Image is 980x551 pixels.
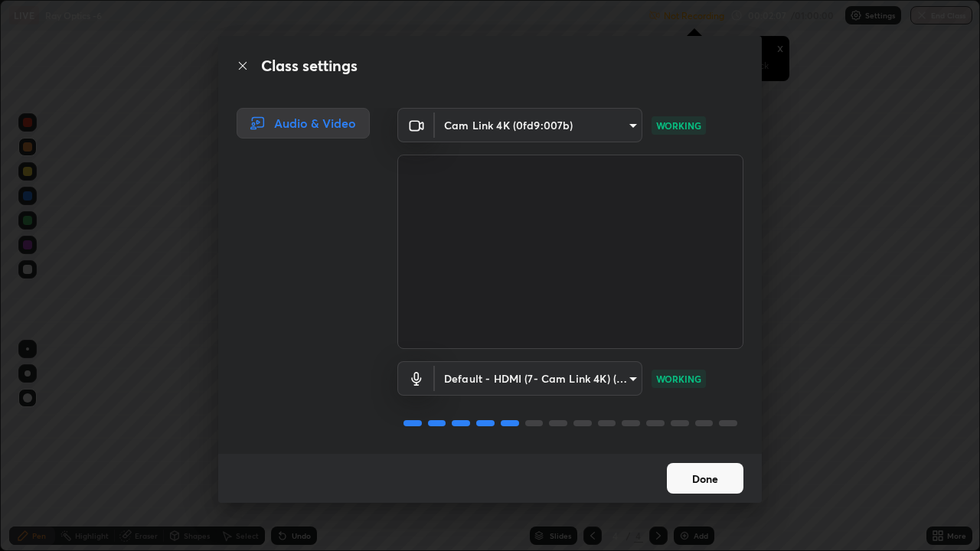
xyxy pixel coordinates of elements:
[261,54,358,77] h2: Class settings
[435,108,642,142] div: Cam Link 4K (0fd9:007b)
[667,463,743,494] button: Done
[656,372,701,386] p: WORKING
[237,108,370,139] div: Audio & Video
[656,119,701,132] p: WORKING
[435,361,642,396] div: Cam Link 4K (0fd9:007b)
